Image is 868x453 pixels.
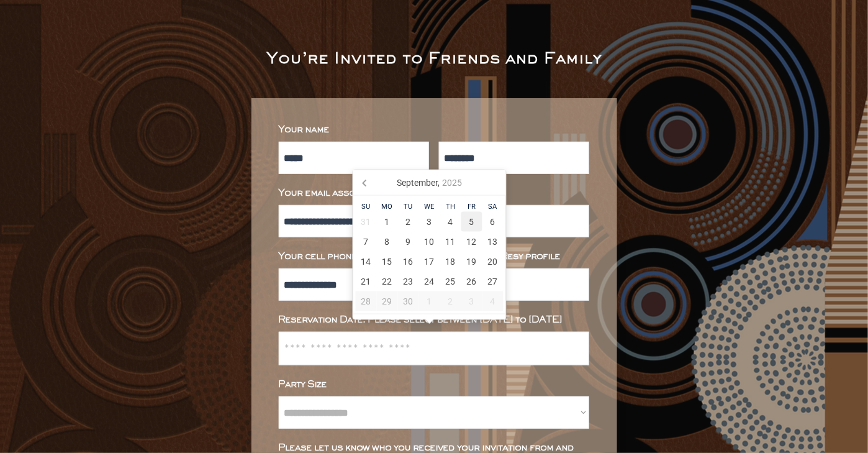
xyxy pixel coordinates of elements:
[279,126,589,134] div: Your name
[356,291,377,311] div: 28
[419,252,440,272] div: 17
[482,232,504,252] div: 13
[377,212,398,232] div: 1
[356,203,377,210] div: Su
[440,291,461,311] div: 2
[398,212,419,232] div: 2
[419,212,440,232] div: 3
[266,52,602,67] div: You’re Invited to Friends and Family
[419,272,440,291] div: 24
[279,189,589,198] div: Your email associated with your Resy Profile
[356,272,377,291] div: 21
[279,252,589,261] div: Your cell phone number associated with your Resy profile
[356,232,377,252] div: 7
[398,291,419,311] div: 30
[482,203,504,210] div: Sa
[419,291,440,311] div: 1
[482,291,504,311] div: 4
[392,173,467,193] div: September,
[461,272,482,291] div: 26
[398,203,419,210] div: Tu
[461,212,482,232] div: 5
[482,252,504,272] div: 20
[377,252,398,272] div: 15
[279,316,589,324] div: Reservation Date: Please select between [DATE] to [DATE]
[398,272,419,291] div: 23
[377,272,398,291] div: 22
[440,203,461,210] div: Th
[279,380,589,389] div: Party Size
[356,252,377,272] div: 14
[377,232,398,252] div: 8
[440,252,461,272] div: 18
[419,232,440,252] div: 10
[461,291,482,311] div: 3
[440,272,461,291] div: 25
[461,252,482,272] div: 19
[482,272,504,291] div: 27
[377,203,398,210] div: Mo
[442,178,462,187] i: 2025
[356,212,377,232] div: 31
[482,212,504,232] div: 6
[377,291,398,311] div: 29
[398,232,419,252] div: 9
[461,232,482,252] div: 12
[440,212,461,232] div: 4
[461,203,482,210] div: Fr
[398,252,419,272] div: 16
[440,232,461,252] div: 11
[419,203,440,210] div: We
